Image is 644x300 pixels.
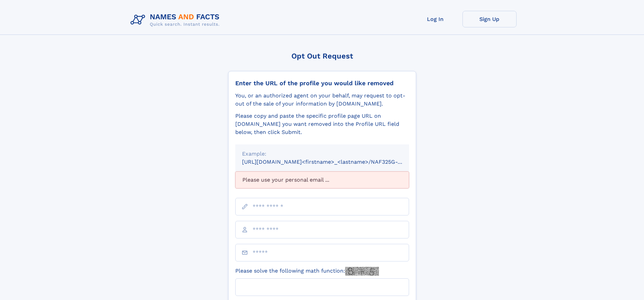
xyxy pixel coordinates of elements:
div: Enter the URL of the profile you would like removed [235,79,409,87]
a: Log In [408,11,462,27]
img: Logo Names and Facts [128,11,225,29]
label: Please solve the following math function: [235,267,379,276]
small: [URL][DOMAIN_NAME]<firstname>_<lastname>/NAF325G-xxxxxxxx [242,159,422,165]
div: Opt Out Request [228,52,416,60]
div: Please use your personal email ... [235,171,409,188]
div: You, or an authorized agent on your behalf, may request to opt-out of the sale of your informatio... [235,92,409,108]
div: Please copy and paste the specific profile page URL on [DOMAIN_NAME] you want removed into the Pr... [235,112,409,136]
a: Sign Up [462,11,517,27]
div: Example: [242,150,402,158]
